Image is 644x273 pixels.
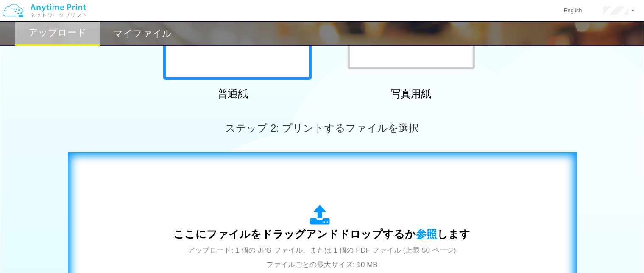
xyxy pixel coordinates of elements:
[159,88,307,99] h2: 普通紙
[337,88,485,99] h2: 写真用紙
[174,228,471,240] span: ここにファイルをドラッグアンドドロップするか します
[188,246,456,269] span: アップロード: 1 個の JPG ファイル、または 1 個の PDF ファイル (上限 50 ページ) ファイルごとの最大サイズ: 10 MB
[416,228,438,240] span: 参照
[29,28,87,38] h2: アップロード
[113,28,172,39] h2: マイファイル
[225,122,418,134] span: ステップ 2: プリントするファイルを選択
